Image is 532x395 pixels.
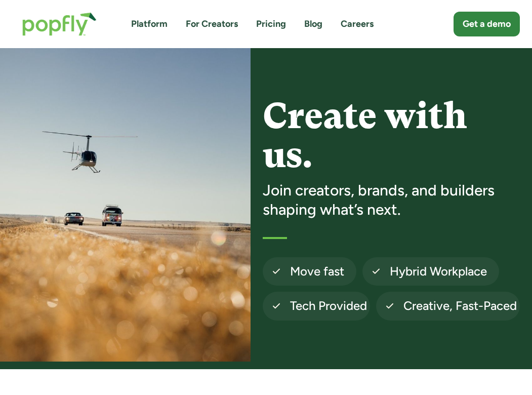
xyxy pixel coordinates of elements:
[263,97,520,175] h1: Create with us.
[290,263,344,280] h4: Move fast
[390,263,487,280] h4: Hybrid Workplace
[463,18,511,30] div: Get a demo
[186,18,238,30] a: For Creators
[290,298,367,314] h4: Tech Provided
[12,2,107,46] a: home
[341,18,374,30] a: Careers
[304,18,322,30] a: Blog
[131,18,168,30] a: Platform
[256,18,286,30] a: Pricing
[263,181,520,219] h3: Join creators, brands, and builders shaping what’s next.
[403,298,517,314] h4: Creative, Fast-Paced
[454,12,520,36] a: Get a demo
